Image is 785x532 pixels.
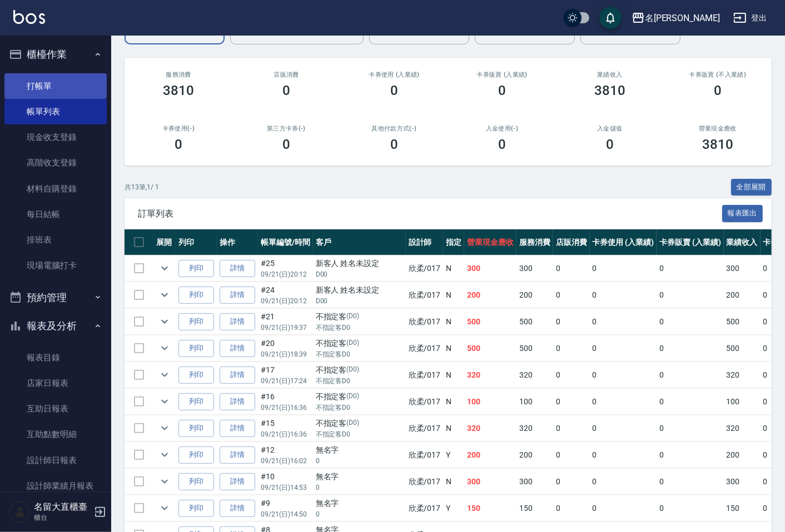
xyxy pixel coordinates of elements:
[627,7,724,29] button: 名[PERSON_NAME]
[138,125,219,132] h2: 卡券使用(-)
[346,364,359,376] p: (D0)
[729,8,772,28] button: 登出
[599,7,622,29] button: save
[657,442,724,468] td: 0
[220,287,255,304] a: 詳情
[156,367,173,383] button: expand row
[4,448,107,473] a: 設計師日報表
[316,429,403,439] p: 不指定客D0
[590,229,657,255] th: 卡券使用 (入業績)
[258,309,313,335] td: #21
[220,340,255,357] a: 詳情
[220,473,255,490] a: 詳情
[34,501,91,513] h5: 名留大直櫃臺
[390,137,398,152] h3: 0
[657,309,724,335] td: 0
[464,229,516,255] th: 營業現金應收
[178,393,214,410] button: 列印
[156,260,173,277] button: expand row
[553,335,590,362] td: 0
[261,296,310,306] p: 09/21 (日) 20:12
[553,469,590,495] td: 0
[590,282,657,308] td: 0
[657,229,724,255] th: 卡券販賣 (入業績)
[316,269,403,279] p: D00
[316,364,403,376] div: 不指定客
[443,362,464,388] td: N
[553,309,590,335] td: 0
[4,176,107,202] a: 材料自購登錄
[516,335,553,362] td: 500
[258,415,313,441] td: #15
[4,253,107,278] a: 現場電腦打卡
[464,415,516,441] td: 320
[220,393,255,410] a: 詳情
[9,501,31,523] img: Person
[282,83,290,98] h3: 0
[516,442,553,468] td: 200
[714,83,722,98] h3: 0
[261,509,310,519] p: 09/21 (日) 14:50
[443,442,464,468] td: Y
[282,137,290,152] h3: 0
[4,202,107,227] a: 每日結帳
[156,287,173,303] button: expand row
[724,442,761,468] td: 200
[13,10,45,24] img: Logo
[590,255,657,282] td: 0
[4,312,107,340] button: 報表及分析
[464,255,516,282] td: 300
[461,125,543,132] h2: 入金使用(-)
[316,311,403,323] div: 不指定客
[594,83,625,98] h3: 3810
[346,338,359,349] p: (D0)
[406,362,444,388] td: 欣柔 /017
[4,99,107,124] a: 帳單列表
[258,335,313,362] td: #20
[461,71,543,78] h2: 卡券販賣 (入業績)
[724,282,761,308] td: 200
[261,483,310,493] p: 09/21 (日) 14:53
[516,229,553,255] th: 服務消費
[516,415,553,441] td: 320
[258,255,313,282] td: #25
[4,370,107,396] a: 店家日報表
[498,137,506,152] h3: 0
[590,389,657,415] td: 0
[498,83,506,98] h3: 0
[4,345,107,370] a: 報表目錄
[258,495,313,521] td: #9
[220,313,255,330] a: 詳情
[724,495,761,521] td: 150
[516,362,553,388] td: 320
[258,282,313,308] td: #24
[220,260,255,277] a: 詳情
[178,287,214,304] button: 列印
[313,229,406,255] th: 客戶
[156,313,173,330] button: expand row
[516,255,553,282] td: 300
[731,179,772,196] button: 全部展開
[261,349,310,359] p: 09/21 (日) 18:39
[220,420,255,437] a: 詳情
[657,335,724,362] td: 0
[316,376,403,386] p: 不指定客D0
[406,495,444,521] td: 欣柔 /017
[316,338,403,349] div: 不指定客
[4,473,107,499] a: 設計師業績月報表
[516,309,553,335] td: 500
[553,362,590,388] td: 0
[220,446,255,464] a: 詳情
[724,229,761,255] th: 業績收入
[354,125,435,132] h2: 其他付款方式(-)
[443,469,464,495] td: N
[553,442,590,468] td: 0
[316,456,403,466] p: 0
[316,284,403,296] div: 新客人 姓名未設定
[464,389,516,415] td: 100
[702,137,733,152] h3: 3810
[178,500,214,517] button: 列印
[590,415,657,441] td: 0
[406,442,444,468] td: 欣柔 /017
[553,415,590,441] td: 0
